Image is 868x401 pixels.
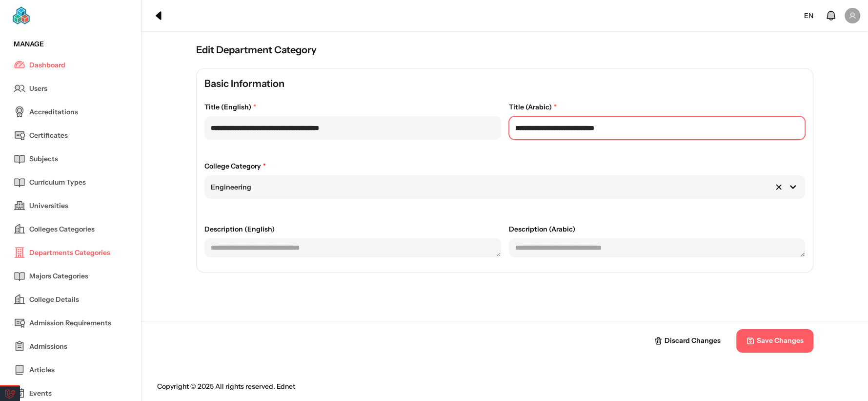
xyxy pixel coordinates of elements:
a: Majors Categories [14,264,127,288]
a: Certificates [14,124,127,147]
div: Collapse sidebar [149,6,169,25]
span: Save Changes [757,336,804,346]
div: Manage [8,39,133,49]
a: Admission Requirements [14,311,127,335]
button: Save Changes [736,329,813,353]
span: Colleges Categories [29,224,95,234]
a: Users [14,77,127,100]
span: Users [29,84,47,94]
span: Certificates [29,130,68,141]
a: Accreditations [14,100,127,124]
span: Admission Requirements [29,318,111,328]
span: Accreditations [29,107,78,117]
span: Departments Categories [29,248,110,258]
span: Curriculum Types [29,177,86,188]
img: Ecme logo [12,6,89,25]
span: Title (Arabic) [509,102,557,112]
label: Description (English) [204,224,501,234]
span: Majors Categories [29,271,88,281]
label: Description (Arabic) [509,224,806,234]
h1: Edit Department Category [196,43,813,57]
a: Subjects [14,147,127,170]
span: Events [29,388,52,399]
a: Admissions [14,335,127,358]
a: Dashboard [14,53,127,77]
button: Discard Changes [644,329,730,353]
a: Curriculum Types [14,170,127,194]
span: Dashboard [29,60,65,70]
span: Articles [29,365,55,375]
a: College Details [14,288,127,311]
span: Universities [29,201,68,211]
span: Title (English) [204,102,256,112]
div: Change language [800,7,817,25]
span: Subjects [29,154,58,164]
span: Admissions [29,341,67,352]
h4: Basic Information [204,77,805,90]
a: Articles [14,358,127,381]
span: Discard Changes [665,336,721,346]
a: Colleges Categories [14,217,127,241]
span: Copyright © 2025 All rights reserved. Ednet [157,381,295,392]
a: Departments Categories [14,241,127,264]
a: Universities [14,194,127,217]
label: College Category [204,161,805,171]
span: College Details [29,295,79,305]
